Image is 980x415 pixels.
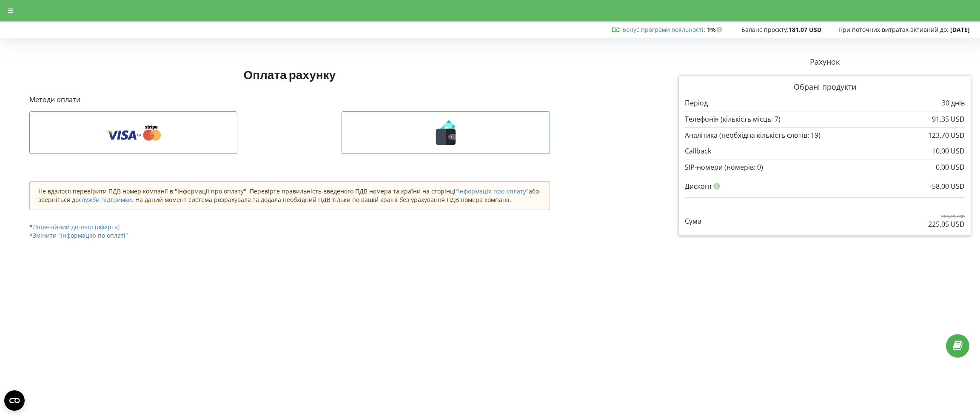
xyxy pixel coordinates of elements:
p: 0,00 USD [936,162,965,172]
p: Методи оплати [29,95,550,105]
strong: 1% [707,26,724,34]
p: 30 днів [942,98,965,108]
a: Ліцензійний договір (оферта) [33,223,120,231]
p: Період [685,98,708,108]
a: "Інформація про оплату" [456,187,529,195]
span: При поточних витратах активний до: [838,26,949,34]
p: Телефонія (кількість місць: 7) [685,114,781,124]
a: Бонус програми лояльності [622,26,704,34]
h1: Оплата рахунку [29,67,550,82]
p: Рахунок [678,57,971,68]
p: SIP-номери (номерів: 0) [685,162,763,172]
p: Обрані продукти [685,82,965,93]
div: Дисконт [685,178,965,194]
p: Callback [685,146,711,156]
p: Сума [685,216,701,226]
p: 225,05 USD [928,219,965,229]
button: Open CMP widget [4,390,25,411]
p: 10,00 USD [932,146,965,156]
strong: [DATE] [950,26,970,34]
p: 283,05 USD [928,213,965,219]
a: служби підтримки [79,196,132,204]
div: Не вдалося перевірити ПДВ номер компанії в "Інформації про оплату". Перевірте правильність введен... [29,181,550,210]
p: 91,35 USD [932,114,965,124]
div: -58,00 USD [930,178,965,194]
strong: 181,07 USD [789,26,821,34]
a: Змінити "Інформацію по оплаті" [33,231,128,239]
span: Баланс проєкту: [741,26,789,34]
span: : [622,26,705,34]
p: 123,70 USD [928,131,965,140]
p: Аналітика (необхідна кількість слотів: 19) [685,131,820,140]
